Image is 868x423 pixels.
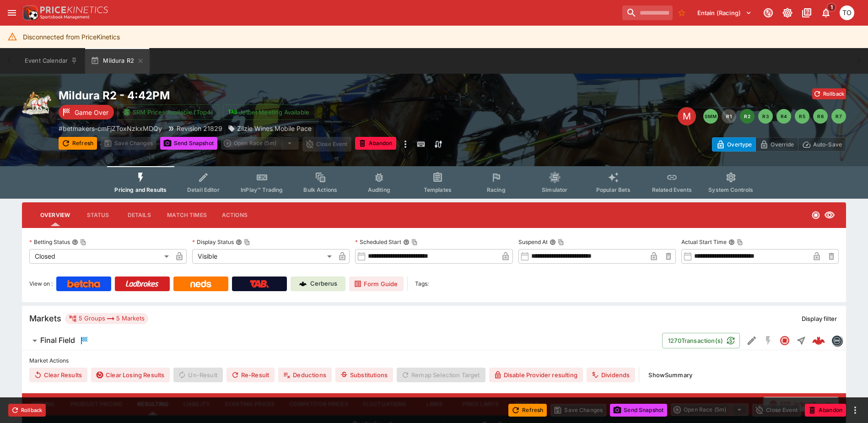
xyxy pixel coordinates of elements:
[811,211,820,220] svg: Closed
[837,3,857,23] button: Thomas OConnor
[236,239,242,245] button: Display StatusCopy To Clipboard
[812,88,846,99] button: Rollback
[760,5,776,21] button: Connected to PK
[652,186,692,193] span: Related Events
[796,311,842,326] button: Display filter
[355,138,396,147] span: Mark an event as closed and abandoned.
[805,404,846,417] button: Abandon
[831,109,846,124] button: R7
[643,368,698,382] button: ShowSummary
[850,405,861,416] button: more
[119,204,160,226] button: Details
[411,239,418,245] button: Copy To Clipboard
[67,280,100,287] img: Betcha
[85,48,150,74] button: Mildura R2
[244,239,250,245] button: Copy To Clipboard
[674,5,689,20] button: No Bookmarks
[237,124,312,133] p: Zilzie Wines Mobile Pace
[217,393,282,415] button: Starting Prices
[228,108,237,117] img: jetbet-logo.svg
[77,204,119,226] button: Status
[118,104,219,120] button: SRM Prices Available (Top4)
[813,140,842,149] p: Auto-Save
[506,393,547,415] button: Details
[692,5,757,20] button: Select Tenant
[809,331,828,350] a: a3915e5b-af67-4dd2-abcc-52671cdb17bf
[722,109,736,124] button: R1
[226,368,275,382] button: Re-Result
[349,277,404,291] a: Form Guide
[187,186,220,193] span: Detail Editor
[727,140,752,149] p: Overtype
[69,313,145,324] div: 5 Groups 5 Markets
[192,249,335,264] div: Visible
[708,186,753,193] span: System Controls
[59,88,453,103] h2: Copy To Clipboard
[241,186,283,193] span: InPlay™ Trading
[703,109,846,124] nav: pagination navigation
[72,239,78,245] button: Betting StatusCopy To Clipboard
[760,332,776,349] button: SGM Disabled
[20,4,38,22] img: PriceKinetics Logo
[518,238,548,246] p: Suspend At
[33,204,77,226] button: Overview
[793,332,809,349] button: Straight
[80,239,86,245] button: Copy To Clipboard
[728,239,735,245] button: Actual Start TimeCopy To Clipboard
[356,393,414,415] button: Fluctuations
[40,6,108,13] img: PriceKinetics
[758,109,773,124] button: R3
[400,137,411,152] button: more
[29,277,53,291] label: View on :
[29,313,61,324] h5: Markets
[8,404,46,417] button: Rollback
[610,404,667,417] button: Send Snapshot
[75,108,108,117] p: Game Over
[508,404,547,417] button: Refresh
[29,354,839,368] label: Market Actions
[763,397,839,412] button: STP Jetbet Results
[355,137,396,150] button: Abandon
[368,186,390,193] span: Auditing
[596,186,631,193] span: Popular Bets
[455,393,507,415] button: Price Limits
[755,137,798,152] button: Override
[424,186,452,193] span: Templates
[671,403,749,416] div: split button
[125,280,159,287] img: Ladbrokes
[282,393,356,415] button: Competitor Prices
[818,5,834,21] button: Notifications
[587,368,635,382] button: Dividends
[542,186,567,193] span: Simulator
[832,336,842,346] img: betmakers
[678,107,696,125] div: Edit Meeting
[299,280,307,287] img: Cerberus
[403,239,410,245] button: Scheduled StartCopy To Clipboard
[214,204,255,226] button: Actions
[40,15,90,19] img: Sportsbook Management
[22,88,51,118] img: harness_racing.png
[776,109,791,124] button: R4
[737,239,743,245] button: Copy To Clipboard
[29,368,87,382] button: Clear Results
[22,393,63,415] button: Pricing
[63,393,130,415] button: Product Pricing
[228,124,312,133] div: Zilzie Wines Mobile Pace
[335,368,393,382] button: Substitutions
[221,137,299,150] div: split button
[130,393,176,415] button: Resulting
[831,335,842,346] div: betmakers
[355,238,401,246] p: Scheduled Start
[779,335,790,346] svg: Closed
[160,204,214,226] button: Match Times
[812,334,825,347] img: logo-cerberus--red.svg
[622,5,673,20] input: search
[310,279,337,288] p: Cerberus
[414,393,455,415] button: Links
[4,5,20,21] button: open drawer
[173,368,222,382] span: Un-Result
[812,334,825,347] div: a3915e5b-af67-4dd2-abcc-52671cdb17bf
[278,368,332,382] button: Deductions
[303,186,337,193] span: Bulk Actions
